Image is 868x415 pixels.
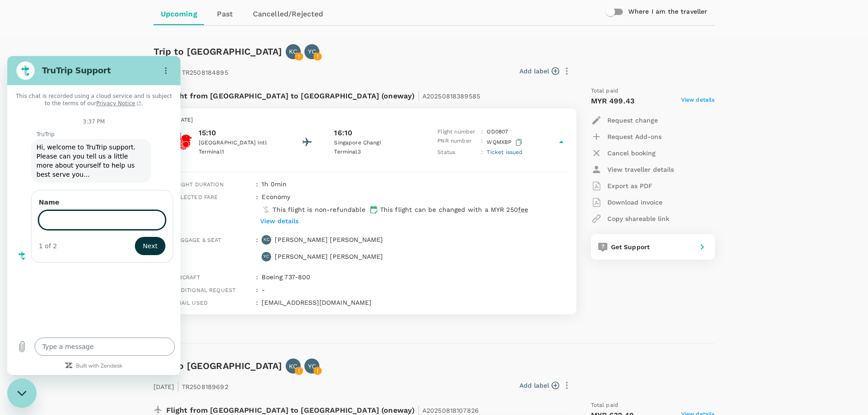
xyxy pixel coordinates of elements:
[31,185,50,195] div: 1 of 2
[628,7,708,17] h6: Where I am the traveller
[154,44,282,59] h6: Trip to [GEOGRAPHIC_DATA]
[437,128,478,137] p: Flight number
[173,274,200,281] span: Aircraft
[380,205,529,214] p: This flight can be changed with a MYR 250
[29,87,130,122] span: Hi, welcome to TruTrip support. Please can you tell us a little more about yourself to help us be...
[591,112,658,128] button: Request change
[246,3,331,25] a: Cancelled/Rejected
[487,128,508,137] p: OD 0807
[487,137,524,148] p: WQMXBP
[154,63,228,79] p: [DATE] TR2508184895
[481,137,483,148] p: :
[275,235,383,244] p: [PERSON_NAME] [PERSON_NAME]
[7,379,36,408] iframe: Button to launch messaging window, conversation in progress
[308,362,316,371] p: YC
[175,132,193,150] img: Batik Air Malaysia
[205,3,246,25] a: Past
[173,300,208,306] span: Email used
[607,214,669,223] p: Copy shareable link
[262,298,569,307] p: [EMAIL_ADDRESS][DOMAIN_NAME]
[607,198,663,207] p: Download invoice
[422,407,479,414] span: A20250818107826
[437,137,478,148] p: PNR number
[154,377,228,394] p: [DATE] TR2508189692
[173,287,236,293] span: Additional request
[199,148,281,157] p: Terminal 1
[481,128,483,137] p: :
[591,128,662,145] button: Request Add-ons
[76,62,98,69] p: 3:37 PM
[252,189,258,231] div: :
[173,194,218,200] span: Selected fare
[258,214,301,228] button: View details
[591,210,669,227] button: Copy shareable link
[518,206,528,213] span: fee
[29,75,173,82] p: TruTrip
[289,362,298,371] p: KC
[289,47,298,56] p: KC
[31,142,158,151] label: Name
[334,128,352,138] p: 16:10
[258,269,569,282] div: Boeing 737-800
[275,252,383,261] p: [PERSON_NAME] [PERSON_NAME]
[252,294,258,307] div: :
[591,178,652,194] button: Export as PDF
[308,47,316,56] p: YC
[199,138,281,148] p: [GEOGRAPHIC_DATA] Intl
[681,96,715,107] span: View details
[175,116,567,125] p: [DATE]
[334,138,416,148] p: Singapore Changi
[154,359,282,373] h6: Trip to [GEOGRAPHIC_DATA]
[252,282,258,294] div: :
[487,149,523,155] span: Ticket issued
[135,184,150,195] span: Next
[607,116,658,125] p: Request change
[591,96,635,107] p: MYR 499.43
[437,148,478,157] p: Status
[422,92,480,100] span: A20250818389585
[69,307,115,313] a: Built with Zendesk: Visit the Zendesk website in a new tab
[173,181,224,188] span: Flight duration
[154,3,205,25] a: Upcoming
[591,161,674,178] button: View traveller details
[252,269,258,282] div: :
[519,67,559,76] button: Add label
[334,148,416,157] p: Terminal 3
[611,243,650,251] span: Get Support
[177,380,180,393] span: |
[263,236,270,243] p: KC
[481,148,483,157] p: :
[252,231,258,269] div: :
[252,176,258,189] div: :
[7,56,180,375] iframe: Messaging window
[272,205,365,214] p: This flight is non-refundable
[591,145,656,161] button: Cancel booking
[607,149,656,158] p: Cancel booking
[519,381,559,390] button: Add label
[417,89,420,102] span: |
[166,87,481,103] p: Flight from [GEOGRAPHIC_DATA] to [GEOGRAPHIC_DATA] (oneway)
[607,165,674,174] p: View traveller details
[128,181,158,199] button: Next
[607,132,662,141] p: Request Add-ons
[591,194,663,210] button: Download invoice
[199,128,281,138] p: 15:10
[607,181,652,190] p: Export as PDF
[5,282,24,300] button: Upload file
[173,237,221,243] span: Baggage & seat
[591,401,619,410] span: Total paid
[258,282,569,294] div: -
[263,253,269,260] p: YC
[262,192,290,201] p: economy
[260,216,298,225] p: View details
[262,179,569,189] p: 1h 0min
[591,87,619,96] span: Total paid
